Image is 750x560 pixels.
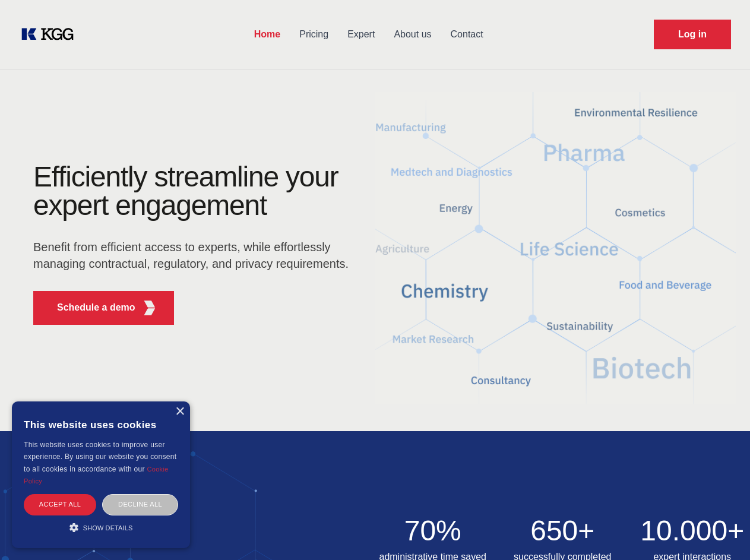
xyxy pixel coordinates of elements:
button: Schedule a demoKGG Fifth Element RED [33,291,174,325]
h1: Efficiently streamline your expert engagement [33,163,356,220]
span: Show details [83,524,133,531]
h2: 650+ [505,517,621,545]
a: Home [245,19,290,50]
span: This website uses cookies to improve user experience. By using our website you consent to all coo... [24,441,176,473]
a: Contact [441,19,493,50]
img: KGG Fifth Element RED [375,77,736,419]
a: Cookie Policy [24,466,169,485]
div: This website uses cookies [24,410,178,439]
h2: 70% [375,517,491,545]
img: KGG Fifth Element RED [142,300,157,315]
div: Show details [24,521,178,533]
a: Request Demo [654,20,731,49]
p: Schedule a demo [57,300,135,315]
a: Expert [338,19,384,50]
a: KOL Knowledge Platform: Talk to Key External Experts (KEE) [19,25,83,44]
a: About us [384,19,441,50]
div: Accept all [24,494,96,515]
p: Benefit from efficient access to experts, while effortlessly managing contractual, regulatory, an... [33,239,356,272]
a: Pricing [290,19,338,50]
div: Close [175,407,184,416]
div: Decline all [102,494,178,515]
